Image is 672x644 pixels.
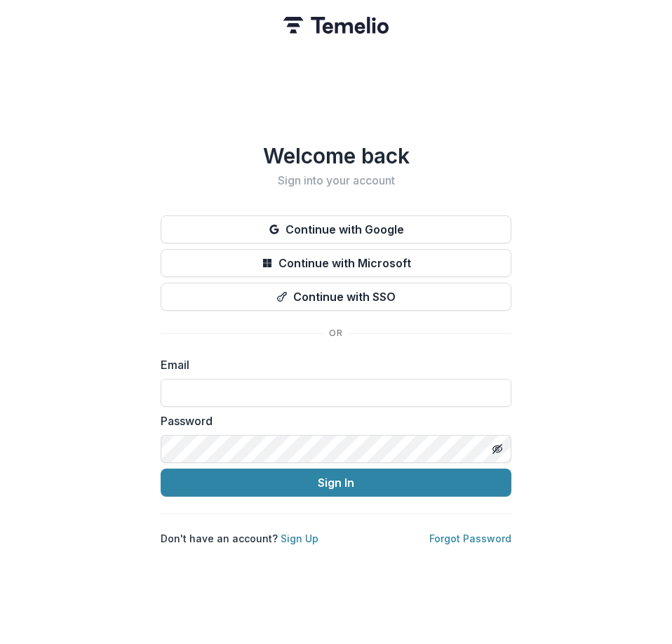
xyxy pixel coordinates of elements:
a: Sign Up [281,532,318,544]
button: Continue with Microsoft [161,249,511,277]
h2: Sign into your account [161,174,511,187]
button: Continue with Google [161,215,511,243]
p: Don't have an account? [161,531,318,546]
button: Sign In [161,469,511,497]
label: Password [161,412,503,429]
a: Forgot Password [429,532,511,544]
button: Toggle password visibility [486,438,509,460]
button: Continue with SSO [161,283,511,311]
img: Temelio [283,17,389,34]
label: Email [161,356,503,373]
h1: Welcome back [161,143,511,168]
